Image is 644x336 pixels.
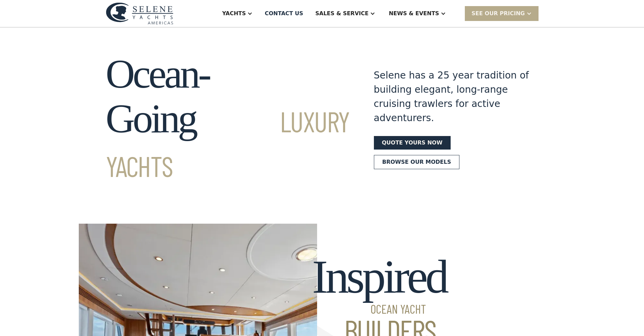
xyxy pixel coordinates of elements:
a: Browse our models [374,155,460,169]
h1: Ocean-Going [106,52,350,186]
span: Luxury Yachts [106,104,350,183]
a: Quote yours now [374,136,451,150]
div: SEE Our Pricing [472,9,525,18]
div: Contact US [265,9,303,18]
div: Yachts [222,9,246,18]
div: SEE Our Pricing [465,6,539,21]
img: logo [106,2,173,24]
div: Selene has a 25 year tradition of building elegant, long-range cruising trawlers for active adven... [374,68,529,125]
span: Ocean Yacht [312,303,446,315]
div: Sales & Service [315,9,368,18]
div: News & EVENTS [389,9,439,18]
